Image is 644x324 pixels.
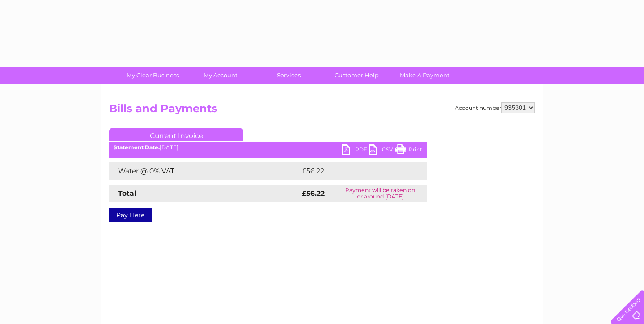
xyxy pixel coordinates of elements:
[342,144,369,157] a: PDF
[369,144,395,157] a: CSV
[334,185,427,202] td: Payment will be taken on or around [DATE]
[300,162,408,180] td: £56.22
[184,67,258,84] a: My Account
[320,67,394,84] a: Customer Help
[116,67,190,84] a: My Clear Business
[109,144,427,151] div: [DATE]
[109,102,535,119] h2: Bills and Payments
[118,189,136,198] strong: Total
[109,162,300,180] td: Water @ 0% VAT
[395,144,422,157] a: Print
[114,144,160,151] b: Statement Date:
[302,189,325,198] strong: £56.22
[109,208,152,222] a: Pay Here
[109,128,243,141] a: Current Invoice
[252,67,326,84] a: Services
[388,67,462,84] a: Make A Payment
[455,102,535,113] div: Account number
